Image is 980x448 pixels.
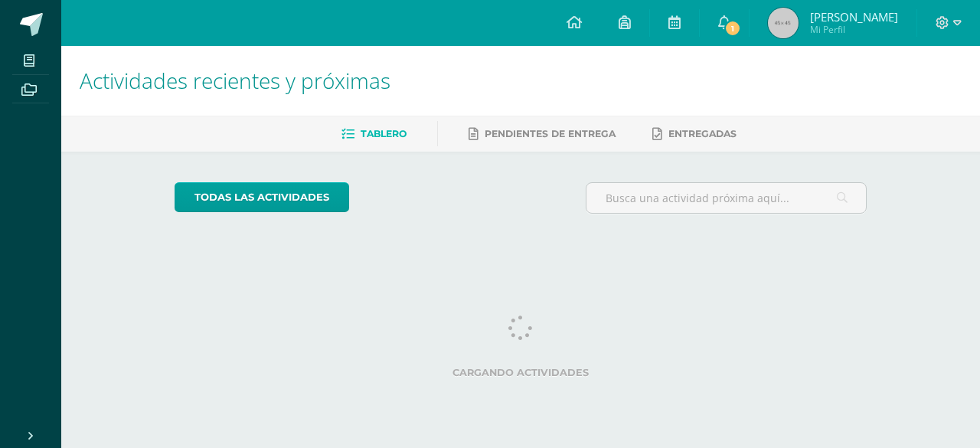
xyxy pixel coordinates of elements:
span: Actividades recientes y próximas [80,66,390,95]
a: Tablero [341,122,407,146]
span: Mi Perfil [810,23,898,36]
span: Entregadas [668,128,737,139]
span: Pendientes de entrega [485,128,616,139]
a: todas las Actividades [175,182,349,212]
span: 1 [724,20,741,37]
img: 45x45 [768,8,799,38]
span: [PERSON_NAME] [810,9,898,25]
a: Pendientes de entrega [469,122,616,146]
label: Cargando actividades [175,367,867,378]
span: Tablero [361,128,407,139]
a: Entregadas [652,122,737,146]
input: Busca una actividad próxima aquí... [586,183,867,213]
